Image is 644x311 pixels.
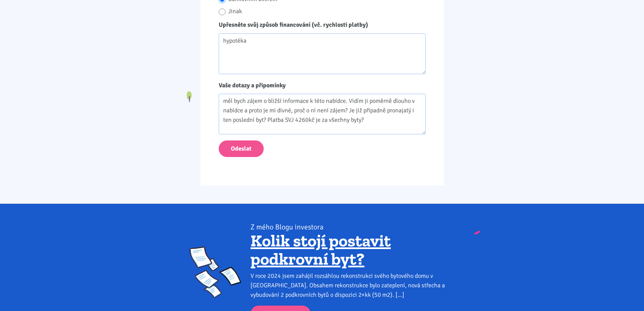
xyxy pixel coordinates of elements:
div: V roce 2024 jsem zahájil rozsáhlou rekonstrukci svého bytového domu v [GEOGRAPHIC_DATA]. Obsahem ... [251,271,454,299]
label: Jinak [228,6,426,17]
div: Z mého Blogu investora [251,222,454,232]
a: Kolik stojí postavit podkrovní byt? [251,230,391,269]
span: Upřesněte svůj způsob financování (vč. rychlosti platby) [219,21,368,28]
span: Vaše dotazy a připomínky [219,82,286,89]
button: Odeslat [219,140,264,157]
